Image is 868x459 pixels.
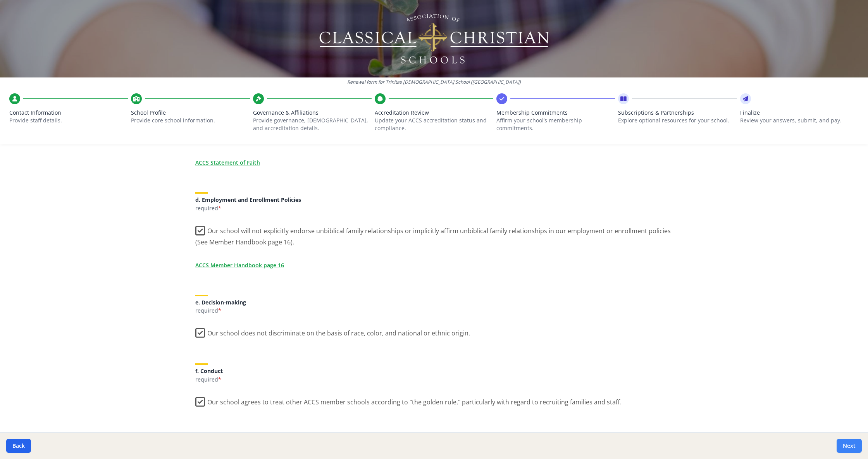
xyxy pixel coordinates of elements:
p: required [195,205,673,212]
p: Update your ACCS accreditation status and compliance. [375,117,493,132]
span: Governance & Affiliations [253,109,372,117]
label: Our school will not explicitly endorse unbiblical family relationships or implicitly affirm unbib... [195,221,673,247]
span: Finalize [740,109,859,117]
span: Subscriptions & Partnerships [618,109,737,117]
img: Logo [318,12,550,66]
span: Contact Information [9,109,128,117]
h5: e. Decision-making [195,299,673,305]
p: Provide governance, [DEMOGRAPHIC_DATA], and accreditation details. [253,117,372,132]
label: Our school agrees to treat other ACCS member schools according to "the golden rule," particularly... [195,392,622,409]
a: ACCS Member Handbook page 16 [195,261,284,269]
h5: d. Employment and Enrollment Policies [195,197,673,203]
p: Provide staff details. [9,117,128,124]
p: required [195,307,673,315]
p: Affirm your school’s membership commitments. [496,117,615,132]
span: School Profile [131,109,250,117]
p: Provide core school information. [131,117,250,124]
label: Our school does not discriminate on the basis of race, color, and national or ethnic origin. [195,323,470,340]
a: ACCS Statement of Faith [195,158,260,167]
h5: f. Conduct [195,368,673,374]
p: Review your answers, submit, and pay. [740,117,859,124]
p: Explore optional resources for your school. [618,117,737,124]
span: Accreditation Review [375,109,493,117]
p: required [195,376,673,383]
span: Membership Commitments [496,109,615,117]
button: Back [6,439,31,453]
button: Next [837,439,862,453]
